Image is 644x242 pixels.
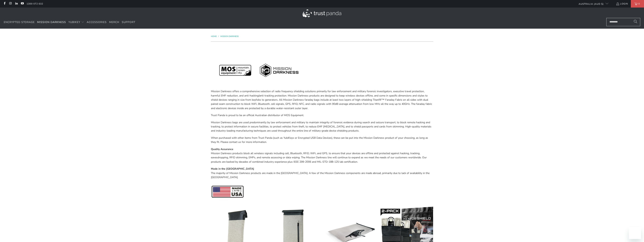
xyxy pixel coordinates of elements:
a: Accessories [87,18,107,27]
a: Merch [109,18,119,27]
button: Search [631,18,640,26]
span: radio signals with 90dB average attenuation from low MHz all the way up to 40GHz [310,102,410,106]
span: Support [122,20,135,24]
span: / [218,35,219,38]
nav: Translation missing: en.navigation.header.main_nav [4,18,135,27]
a: Trust Panda Australia on Facebook [3,2,6,5]
a: Login [616,2,628,6]
a: Trust Panda Australia on LinkedIn [15,2,18,5]
strong: Quality Assurance [211,147,233,151]
input: Search... [606,18,640,26]
span: Mission Darkness [37,20,66,24]
span: Accessories [87,20,107,24]
p: When purchased with other items from Trust Panda (such as YubiKeys or Encrypted USB Data Devices)... [211,136,433,144]
a: Support [122,18,135,27]
span: Home [211,35,217,38]
span: Encrypted Storage [4,20,35,24]
strong: Made in the [GEOGRAPHIC_DATA] [211,167,254,171]
a: Trust Panda Australia on Instagram [9,2,12,5]
span: Merch [109,20,119,24]
summary: YubiKey [68,18,84,27]
p: Trust Panda is proud to be an official Australian distributor of MOS Equipment. [211,113,433,117]
iframe: Button to launch messaging window [629,227,641,239]
p: Mission Darkness bags are used predominantly by law enforcement and military to maintain integrit... [211,120,433,133]
img: Trust Panda Australia [303,9,341,17]
span: YubiKey [68,20,80,24]
p: Mission Darkness products block all wireless signals including cell, Bluetooth, RFID, WiFi, and G... [211,147,433,164]
a: Mission Darkness [220,35,239,38]
a: 1300 072 632 [27,2,43,6]
a: Mission Darkness [37,18,66,27]
p: Mission Darkness offers a comprehensive selection of radio frequency shielding solutions primaril... [211,89,433,110]
p: The majority of Mission Darkness products are made in the [GEOGRAPHIC_DATA]. A few of the Mission... [211,167,433,179]
a: Encrypted Storage [4,18,35,27]
a: Home [211,35,217,38]
a: Trust Panda Australia on YouTube [21,2,24,5]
